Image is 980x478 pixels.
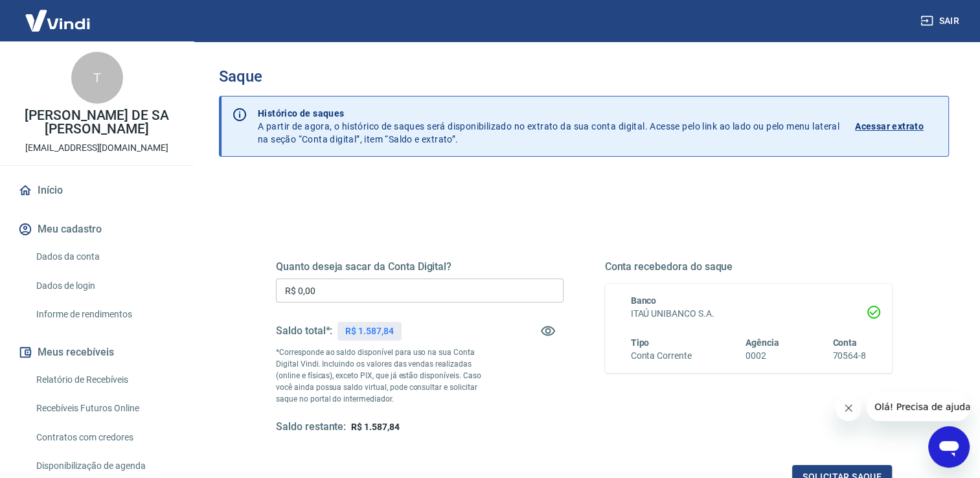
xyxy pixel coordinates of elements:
[16,215,178,244] button: Meu cadastro
[351,422,399,432] span: R$ 1.587,84
[855,107,938,146] a: Acessar extrato
[276,420,346,434] h5: Saldo restante:
[31,367,178,393] a: Relatório de Recebíveis
[867,393,970,421] iframe: Mensagem da empresa
[276,260,564,273] h5: Quanto deseja sacar da Conta Digital?
[928,426,970,468] iframe: Botão para abrir a janela de mensagens
[276,324,332,337] h5: Saldo total*:
[31,301,178,328] a: Informe de rendimentos
[16,176,178,205] a: Início
[836,395,861,421] iframe: Fechar mensagem
[16,1,100,40] img: Vindi
[16,338,178,367] button: Meus recebíveis
[31,395,178,422] a: Recebíveis Futuros Online
[746,337,779,348] span: Agência
[631,307,867,321] h6: ITAÚ UNIBANCO S.A.
[746,349,779,363] h6: 0002
[31,244,178,270] a: Dados da conta
[31,424,178,451] a: Contratos com credores
[631,295,657,306] span: Banco
[631,349,692,363] h6: Conta Corrente
[631,337,650,348] span: Tipo
[10,109,183,136] p: [PERSON_NAME] DE SA [PERSON_NAME]
[25,141,168,155] p: [EMAIL_ADDRESS][DOMAIN_NAME]
[31,273,178,299] a: Dados de login
[258,107,839,120] p: Histórico de saques
[605,260,893,273] h5: Conta recebedora do saque
[832,349,866,363] h6: 70564-8
[918,9,964,33] button: Sair
[8,9,109,19] span: Olá! Precisa de ajuda?
[832,337,857,348] span: Conta
[276,347,492,405] p: *Corresponde ao saldo disponível para uso na sua Conta Digital Vindi. Incluindo os valores das ve...
[855,120,924,133] p: Acessar extrato
[219,67,949,85] h3: Saque
[345,324,393,338] p: R$ 1.587,84
[71,52,123,104] div: T
[258,107,839,146] p: A partir de agora, o histórico de saques será disponibilizado no extrato da sua conta digital. Ac...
